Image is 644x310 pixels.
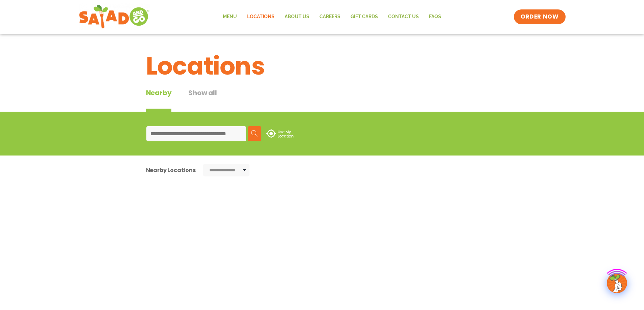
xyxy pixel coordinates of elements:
[251,130,258,137] img: search.svg
[514,9,565,24] a: ORDER NOW
[146,48,498,84] h1: Locations
[266,129,293,138] img: use-location.svg
[218,9,446,25] nav: Menu
[521,13,558,21] span: ORDER NOW
[424,9,446,25] a: FAQs
[280,9,314,25] a: About Us
[345,9,383,25] a: GIFT CARDS
[242,9,280,25] a: Locations
[188,88,217,112] button: Show all
[79,3,150,30] img: new-SAG-logo-768×292
[383,9,424,25] a: Contact Us
[314,9,345,25] a: Careers
[146,88,172,112] div: Nearby
[146,88,234,112] div: Tabbed content
[146,166,196,174] div: Nearby Locations
[218,9,242,25] a: Menu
